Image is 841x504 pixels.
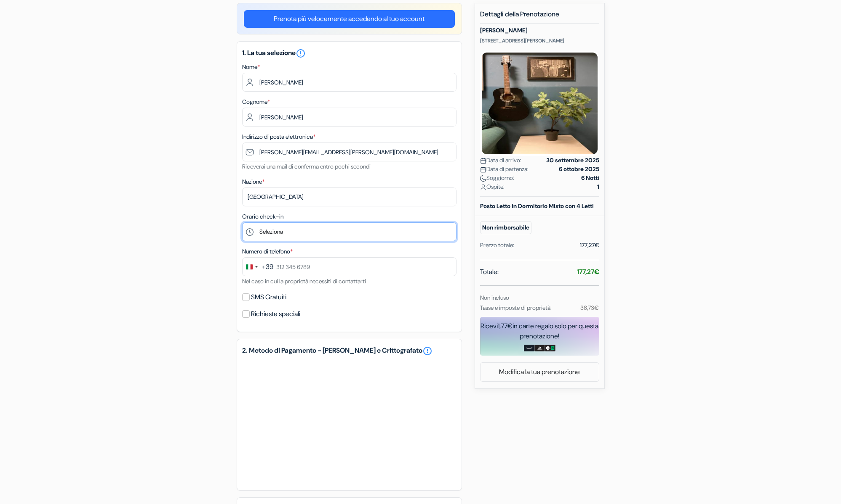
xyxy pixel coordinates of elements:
[243,258,273,276] button: Change country, selected Italy (+39)
[242,142,457,161] input: Inserisci il tuo indirizzo email
[577,267,599,276] strong: 177,27€
[581,174,599,182] strong: 6 Notti
[251,308,300,320] label: Richieste speciali
[580,304,599,311] small: 38,73€
[242,346,457,356] h5: 2. Metodo di Pagamento - [PERSON_NAME] e Crittografato
[480,37,599,44] p: [STREET_ADDRESS][PERSON_NAME]
[242,163,371,170] small: Riceverai una mail di conferma entro pochi secondi
[480,304,552,311] small: Tasse e imposte di proprietà:
[242,108,457,127] input: Inserisci il cognome
[480,202,594,210] b: Posto Letto in Dormitorio Misto con 4 Letti
[242,212,283,221] label: Orario check-in
[242,98,270,106] label: Cognome
[580,241,599,250] div: 177,27€
[242,247,293,256] label: Numero di telefono
[480,321,599,341] div: Ricevi in carte regalo solo per questa prenotazione!
[242,132,315,141] label: Indirizzo di posta elettronica
[242,73,457,92] input: Inserisci il nome
[480,158,486,164] img: calendar.svg
[296,48,306,58] i: error_outline
[480,294,509,301] small: Non incluso
[242,177,264,186] label: Nazione
[242,257,457,276] input: 312 345 6789
[559,165,599,174] strong: 6 ottobre 2025
[480,184,486,190] img: user_icon.svg
[480,10,599,24] h5: Dettagli della Prenotazione
[480,156,521,165] span: Data di arrivo:
[296,48,306,57] a: error_outline
[262,262,273,272] div: +39
[481,364,599,380] a: Modifica la tua prenotazione
[524,345,534,351] img: amazon-card-no-text.png
[480,27,599,34] h5: [PERSON_NAME]
[498,322,513,330] span: 1,77€
[242,48,457,58] h5: 1. La tua selezione
[422,346,433,356] a: error_outline
[480,182,505,191] span: Ospite:
[597,182,599,191] strong: 1
[244,10,455,28] a: Prenota più velocemente accedendo al tuo account
[480,221,531,234] small: Non rimborsabile
[546,156,599,165] strong: 30 settembre 2025
[480,175,486,182] img: moon.svg
[480,241,514,250] div: Prezzo totale:
[480,166,486,173] img: calendar.svg
[480,174,514,182] span: Soggiorno:
[251,291,286,303] label: SMS Gratuiti
[242,277,366,285] small: Nel caso in cui la proprietà necessiti di contattarti
[240,358,458,485] iframe: Casella di inserimento pagamento sicuro con carta
[242,63,260,71] label: Nome
[480,165,529,174] span: Data di partenza:
[480,267,499,277] span: Totale:
[534,345,545,351] img: adidas-card.png
[545,345,555,351] img: uber-uber-eats-card.png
